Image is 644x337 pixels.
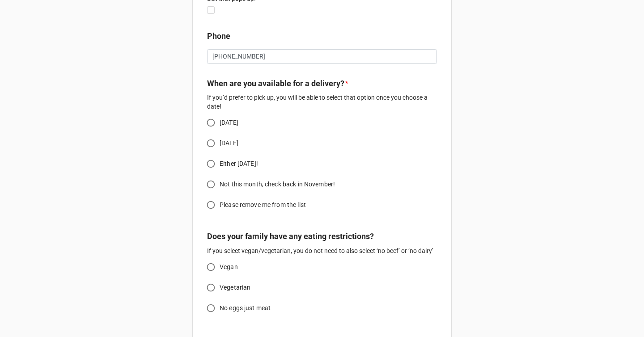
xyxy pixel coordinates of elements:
[220,180,335,189] span: Not this month, check back in November!
[207,230,374,243] label: Does your family have any eating restrictions?
[220,303,271,313] span: No eggs just meat
[220,139,238,148] span: [DATE]
[207,77,344,90] label: When are you available for a delivery?
[220,118,238,127] span: [DATE]
[220,262,238,272] span: Vegan
[220,159,258,168] span: Either [DATE]!
[207,246,437,255] p: If you select vegan/vegetarian, you do not need to also select ‘no beef’ or ‘no dairy’
[207,93,437,111] p: If you’d prefer to pick up, you will be able to select that option once you choose a date!
[220,283,250,292] span: Vegetarian
[207,30,230,42] label: Phone
[220,200,306,210] span: Please remove me from the list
